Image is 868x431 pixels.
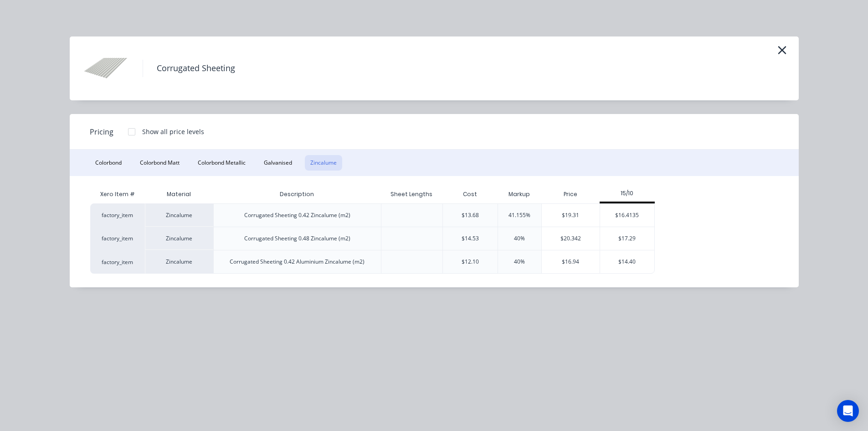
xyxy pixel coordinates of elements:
div: Zincalume [145,250,213,274]
div: Description [272,183,321,206]
div: Open Intercom Messenger [837,400,859,422]
div: Show all price levels [142,127,204,136]
div: $13.68 [462,211,479,219]
button: Zincalume [305,155,342,171]
img: Corrugated Sheeting [83,46,129,91]
div: $14.53 [462,234,479,243]
button: Colorbond [90,155,127,171]
div: 41.155% [508,211,530,219]
div: Xero Item # [90,185,145,203]
div: factory_item [90,227,145,250]
div: $20.342 [542,227,600,250]
div: $16.94 [542,250,600,273]
div: $19.31 [542,204,600,227]
button: Colorbond Metallic [192,155,251,171]
div: Cost [442,185,498,203]
div: Sheet Lengths [383,183,440,206]
div: Material [145,185,213,203]
div: factory_item [90,203,145,227]
div: 15/10 [600,189,655,197]
div: factory_item [90,250,145,274]
div: Markup [498,185,541,203]
div: 40% [514,258,525,266]
div: $16.4135 [600,204,655,227]
div: $12.10 [462,258,479,266]
button: Galvanised [258,155,298,171]
button: Colorbond Matt [134,155,185,171]
div: Corrugated Sheeting 0.42 Aluminium Zincalume (m2) [230,258,365,266]
span: Pricing [90,126,113,137]
div: Zincalume [145,227,213,250]
div: 40% [514,234,525,243]
div: Corrugated Sheeting 0.42 Zincalume (m2) [244,211,350,219]
div: $17.29 [600,227,655,250]
h4: Corrugated Sheeting [143,60,249,77]
div: Corrugated Sheeting 0.48 Zincalume (m2) [244,234,350,243]
div: Price [541,185,600,203]
div: Zincalume [145,203,213,227]
div: $14.40 [600,250,655,273]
